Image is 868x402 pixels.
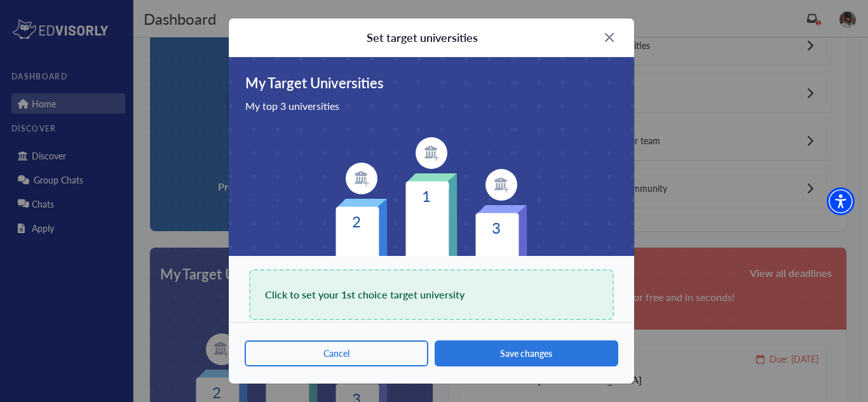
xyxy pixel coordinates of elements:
[492,217,501,238] text: 3
[245,340,428,366] button: Cancel
[827,187,855,215] div: Accessibility Menu
[245,98,614,114] span: My top 3 universities
[352,210,361,232] text: 2
[265,286,465,304] span: Click to set your 1st choice target university
[435,340,618,366] button: Save changes
[367,29,478,46] div: Set target universities
[605,33,614,42] img: X
[416,137,447,169] img: item-logo
[245,72,614,93] span: My Target Universities
[346,163,377,194] img: item-logo
[485,169,517,201] img: item-logo
[422,185,431,206] text: 1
